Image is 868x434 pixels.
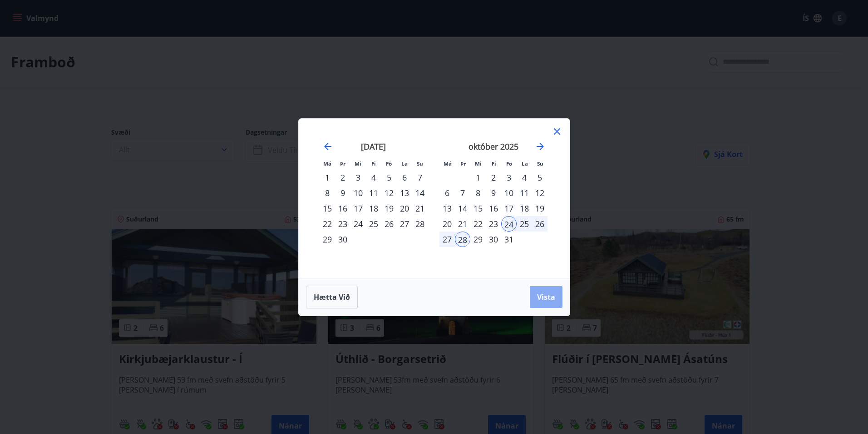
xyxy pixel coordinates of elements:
[397,185,412,201] div: 13
[350,201,366,216] div: 17
[412,185,428,201] div: 14
[371,160,376,167] small: Fi
[397,201,412,216] div: 20
[366,216,381,232] div: 25
[439,216,455,232] div: 20
[350,185,366,201] td: Choose miðvikudagur, 10. september 2025 as your check-in date. It’s available.
[470,216,486,232] td: Choose miðvikudagur, 22. október 2025 as your check-in date. It’s available.
[366,185,381,201] div: 11
[486,170,501,185] div: 2
[475,160,482,167] small: Mi
[469,141,518,152] strong: október 2025
[381,170,397,185] div: 5
[501,201,517,216] td: Choose föstudagur, 17. október 2025 as your check-in date. It’s available.
[320,170,335,185] td: Choose mánudagur, 1. september 2025 as your check-in date. It’s available.
[444,160,452,167] small: Má
[530,286,562,308] button: Vista
[335,232,350,247] td: Choose þriðjudagur, 30. september 2025 as your check-in date. It’s available.
[412,170,428,185] div: 7
[335,201,350,216] td: Choose þriðjudagur, 16. september 2025 as your check-in date. It’s available.
[335,232,350,247] div: 30
[517,170,532,185] td: Choose laugardagur, 4. október 2025 as your check-in date. It’s available.
[350,185,366,201] div: 10
[537,292,555,302] span: Vista
[517,216,532,232] div: 25
[532,216,547,232] div: 26
[532,170,547,185] div: 5
[517,216,532,232] td: Selected. laugardagur, 25. október 2025
[412,216,428,232] td: Choose sunnudagur, 28. september 2025 as your check-in date. It’s available.
[455,201,470,216] td: Choose þriðjudagur, 14. október 2025 as your check-in date. It’s available.
[506,160,512,167] small: Fö
[486,201,501,216] div: 16
[455,201,470,216] div: 14
[397,185,412,201] td: Choose laugardagur, 13. september 2025 as your check-in date. It’s available.
[381,216,397,232] div: 26
[350,170,366,185] div: 3
[517,201,532,216] td: Choose laugardagur, 18. október 2025 as your check-in date. It’s available.
[492,160,496,167] small: Fi
[501,170,517,185] td: Choose föstudagur, 3. október 2025 as your check-in date. It’s available.
[335,170,350,185] td: Choose þriðjudagur, 2. september 2025 as your check-in date. It’s available.
[412,185,428,201] td: Choose sunnudagur, 14. september 2025 as your check-in date. It’s available.
[455,216,470,232] div: 21
[412,170,428,185] td: Choose sunnudagur, 7. september 2025 as your check-in date. It’s available.
[361,141,386,152] strong: [DATE]
[532,185,547,201] div: 12
[381,201,397,216] td: Choose föstudagur, 19. september 2025 as your check-in date. It’s available.
[366,170,381,185] div: 4
[439,216,455,232] td: Choose mánudagur, 20. október 2025 as your check-in date. It’s available.
[501,185,517,201] div: 10
[323,160,331,167] small: Má
[335,201,350,216] div: 16
[455,232,470,247] td: Selected as end date. þriðjudagur, 28. október 2025
[470,185,486,201] div: 8
[320,185,335,201] div: 8
[314,292,350,302] span: Hætta við
[366,185,381,201] td: Choose fimmtudagur, 11. september 2025 as your check-in date. It’s available.
[335,185,350,201] td: Choose þriðjudagur, 9. september 2025 as your check-in date. It’s available.
[532,201,547,216] td: Choose sunnudagur, 19. október 2025 as your check-in date. It’s available.
[350,216,366,232] div: 24
[366,170,381,185] td: Choose fimmtudagur, 4. september 2025 as your check-in date. It’s available.
[535,141,546,152] div: Move forward to switch to the next month.
[320,216,335,232] div: 22
[501,216,517,232] div: 24
[340,160,345,167] small: Þr
[412,201,428,216] td: Choose sunnudagur, 21. september 2025 as your check-in date. It’s available.
[335,216,350,232] div: 23
[522,160,528,167] small: La
[501,185,517,201] td: Choose föstudagur, 10. október 2025 as your check-in date. It’s available.
[470,232,486,247] td: Choose miðvikudagur, 29. október 2025 as your check-in date. It’s available.
[439,201,455,216] div: 13
[486,216,501,232] div: 23
[486,185,501,201] div: 9
[470,185,486,201] td: Choose miðvikudagur, 8. október 2025 as your check-in date. It’s available.
[412,216,428,232] div: 28
[486,185,501,201] td: Choose fimmtudagur, 9. október 2025 as your check-in date. It’s available.
[397,170,412,185] td: Choose laugardagur, 6. september 2025 as your check-in date. It’s available.
[439,185,455,201] td: Choose mánudagur, 6. október 2025 as your check-in date. It’s available.
[532,216,547,232] td: Selected. sunnudagur, 26. október 2025
[397,170,412,185] div: 6
[532,185,547,201] td: Choose sunnudagur, 12. október 2025 as your check-in date. It’s available.
[381,201,397,216] div: 19
[532,170,547,185] td: Choose sunnudagur, 5. október 2025 as your check-in date. It’s available.
[517,201,532,216] div: 18
[439,185,455,201] div: 6
[335,216,350,232] td: Choose þriðjudagur, 23. september 2025 as your check-in date. It’s available.
[532,201,547,216] div: 19
[350,216,366,232] td: Choose miðvikudagur, 24. september 2025 as your check-in date. It’s available.
[386,160,392,167] small: Fö
[366,216,381,232] td: Choose fimmtudagur, 25. september 2025 as your check-in date. It’s available.
[335,170,350,185] div: 2
[355,160,361,167] small: Mi
[366,201,381,216] td: Choose fimmtudagur, 18. september 2025 as your check-in date. It’s available.
[381,185,397,201] div: 12
[322,141,333,152] div: Move backward to switch to the previous month.
[455,216,470,232] td: Choose þriðjudagur, 21. október 2025 as your check-in date. It’s available.
[320,201,335,216] div: 15
[439,232,455,247] div: 27
[501,170,517,185] div: 3
[517,170,532,185] div: 4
